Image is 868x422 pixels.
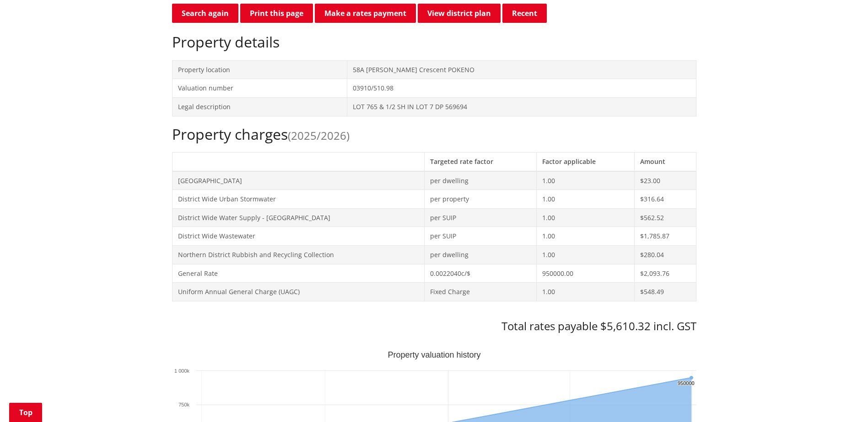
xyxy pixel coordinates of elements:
th: Factor applicable [537,152,635,171]
td: Legal description [172,97,347,116]
button: Print this page [240,4,313,23]
td: 1.00 [537,245,635,264]
td: per dwelling [424,171,537,190]
td: District Wide Urban Stormwater [172,190,424,209]
h2: Property details [172,33,696,51]
td: per SUIP [424,227,537,246]
td: Property location [172,60,347,79]
h3: Total rates payable $5,610.32 incl. GST [172,320,696,333]
text: 1 000k [174,368,189,374]
span: (2025/2026) [288,128,350,143]
td: District Wide Water Supply - [GEOGRAPHIC_DATA] [172,208,424,227]
td: Fixed Charge [424,283,537,301]
button: Recent [502,4,547,23]
td: $23.00 [635,171,696,190]
td: 1.00 [537,283,635,301]
td: 58A [PERSON_NAME] Crescent POKENO [347,60,696,79]
td: Valuation number [172,79,347,98]
td: 1.00 [537,227,635,246]
td: 1.00 [537,190,635,209]
td: $316.64 [635,190,696,209]
td: 03910/510.98 [347,79,696,98]
td: $548.49 [635,283,696,301]
h2: Property charges [172,126,696,143]
td: per SUIP [424,208,537,227]
td: General Rate [172,264,424,283]
a: Top [9,403,42,422]
a: View district plan [418,4,501,23]
text: 750k [178,402,189,407]
a: Search again [172,4,238,23]
td: 950000.00 [537,264,635,283]
td: 1.00 [537,171,635,190]
td: Northern District Rubbish and Recycling Collection [172,245,424,264]
td: per dwelling [424,245,537,264]
td: LOT 765 & 1/2 SH IN LOT 7 DP 569694 [347,97,696,116]
td: $280.04 [635,245,696,264]
td: Uniform Annual General Charge (UAGC) [172,283,424,301]
text: 950000 [678,380,695,386]
iframe: Messenger Launcher [826,384,859,417]
td: $562.52 [635,208,696,227]
td: 1.00 [537,208,635,227]
td: $2,093.76 [635,264,696,283]
text: Property valuation history [388,350,480,359]
a: Make a rates payment [315,4,416,23]
th: Amount [635,152,696,171]
td: District Wide Wastewater [172,227,424,246]
path: Sunday, Jun 30, 12:00, 950,000. Capital Value. [690,376,693,380]
td: $1,785.87 [635,227,696,246]
td: 0.0022040c/$ [424,264,537,283]
td: per property [424,190,537,209]
th: Targeted rate factor [424,152,537,171]
td: [GEOGRAPHIC_DATA] [172,171,424,190]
